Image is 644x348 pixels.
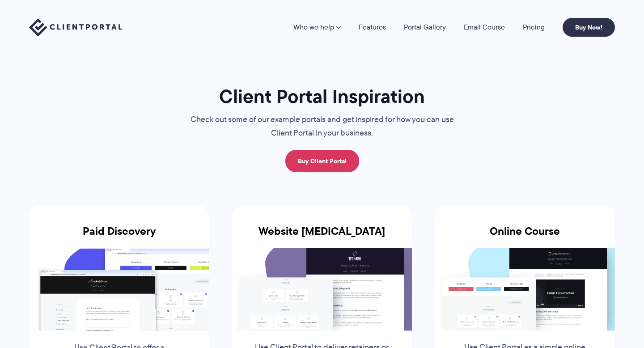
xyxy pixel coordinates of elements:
a: Buy Now! [563,18,615,37]
a: Pricing [523,24,545,31]
h1: Client Portal Inspiration [172,85,472,108]
a: Buy Client Portal [285,150,359,172]
h3: Website [MEDICAL_DATA] [232,225,412,248]
p: Check out some of our example portals and get inspired for how you can use Client Portal in your ... [172,113,472,140]
h3: Paid Discovery [29,225,209,248]
a: Features [359,24,386,31]
h3: Online Course [435,225,615,248]
a: Email Course [464,24,505,31]
a: Who we help [293,24,341,31]
a: Portal Gallery [404,24,446,31]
